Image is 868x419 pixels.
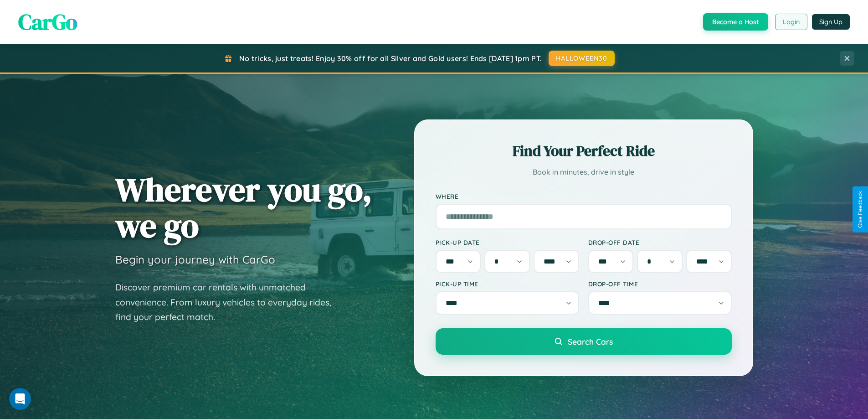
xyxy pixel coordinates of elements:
[436,280,579,288] label: Pick-up Time
[857,191,863,228] div: Give Feedback
[436,328,732,355] button: Search Cars
[436,141,732,161] h2: Find Your Perfect Ride
[115,280,343,325] p: Discover premium car rentals with unmatched convenience. From luxury vehicles to everyday rides, ...
[115,171,372,243] h1: Wherever you go, we go
[568,336,613,347] span: Search Cars
[588,280,732,288] label: Drop-off Time
[588,238,732,246] label: Drop-off Date
[436,238,579,246] label: Pick-up Date
[775,14,807,30] button: Login
[115,253,275,266] h3: Begin your journey with CarGo
[436,166,732,179] p: Book in minutes, drive in style
[703,13,768,31] button: Become a Host
[549,51,615,66] button: HALLOWEEN30
[239,54,542,63] span: No tricks, just treats! Enjoy 30% off for all Silver and Gold users! Ends [DATE] 1pm PT.
[18,7,77,37] span: CarGo
[812,14,850,30] button: Sign Up
[9,388,31,410] iframe: Intercom live chat
[436,192,732,200] label: Where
